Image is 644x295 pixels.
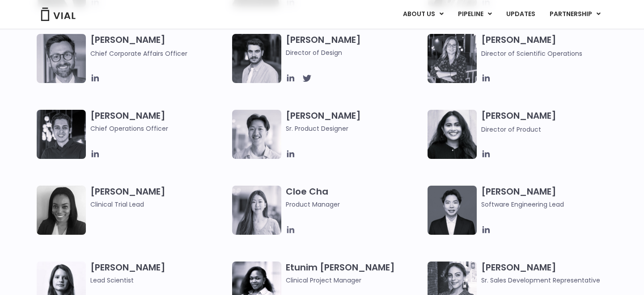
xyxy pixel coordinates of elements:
[286,199,423,209] span: Product Manager
[286,186,423,209] h3: Cloe Cha
[396,7,450,22] a: ABOUT USMenu Toggle
[481,199,619,209] span: Software Engineering Lead
[286,124,423,133] span: Sr. Product Designer
[37,110,86,159] img: Headshot of smiling man named Josh
[90,199,228,209] span: Clinical Trial Lead
[286,262,423,285] h3: Etunim [PERSON_NAME]
[90,275,228,285] span: Lead Scientist
[481,186,619,209] h3: [PERSON_NAME]
[286,48,423,58] span: Director of Design
[232,34,281,83] img: Headshot of smiling man named Albert
[542,7,608,22] a: PARTNERSHIPMenu Toggle
[481,34,619,58] h3: [PERSON_NAME]
[232,186,281,235] img: Cloe
[286,34,423,58] h3: [PERSON_NAME]
[286,275,423,285] span: Clinical Project Manager
[90,186,228,209] h3: [PERSON_NAME]
[481,125,541,134] span: Director of Product
[481,110,619,134] h3: [PERSON_NAME]
[90,262,228,285] h3: [PERSON_NAME]
[37,186,86,235] img: A black and white photo of a woman smiling.
[90,34,228,58] h3: [PERSON_NAME]
[37,34,86,83] img: Paolo-M
[90,110,228,133] h3: [PERSON_NAME]
[40,8,76,21] img: Vial Logo
[286,110,423,133] h3: [PERSON_NAME]
[90,124,228,133] span: Chief Operations Officer
[428,34,477,83] img: Headshot of smiling woman named Sarah
[90,49,187,58] span: Chief Corporate Affairs Officer
[428,110,477,159] img: Smiling woman named Dhruba
[481,262,619,285] h3: [PERSON_NAME]
[451,7,499,22] a: PIPELINEMenu Toggle
[481,49,582,58] span: Director of Scientific Operations
[499,7,542,22] a: UPDATES
[232,110,281,159] img: Brennan
[481,275,619,285] span: Sr. Sales Development Representative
